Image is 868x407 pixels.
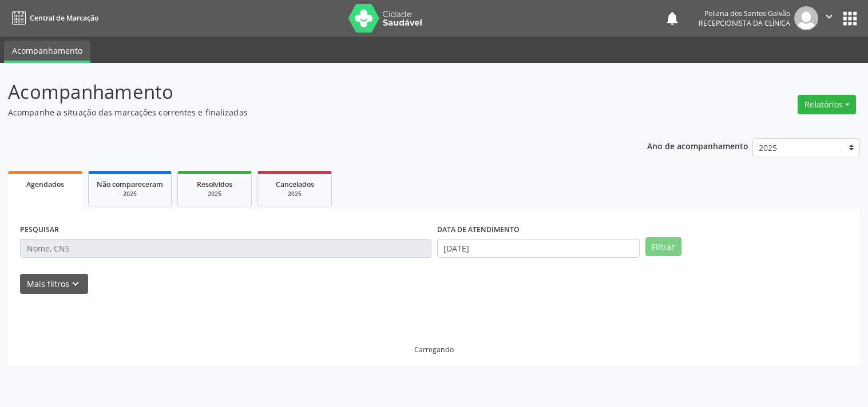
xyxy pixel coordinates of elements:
button: Relatórios [798,95,856,114]
span: Cancelados [276,179,314,189]
label: DATA DE ATENDIMENTO [437,221,520,239]
button: apps [840,9,860,29]
span: Recepcionista da clínica [699,18,790,28]
div: 2025 [186,190,243,198]
div: Poliana dos Santos Galvão [699,9,790,18]
a: Acompanhamento [4,41,90,63]
i: keyboard_arrow_down [69,278,82,290]
div: Carregando [414,345,454,354]
i:  [823,10,835,23]
a: Central de Marcação [8,9,98,27]
div: 2025 [266,190,323,198]
img: img [794,6,818,30]
button: notifications [664,10,680,26]
span: Agendados [26,179,64,189]
input: Selecione um intervalo [437,239,640,258]
div: 2025 [97,190,163,198]
input: Nome, CNS [20,239,431,258]
p: Ano de acompanhamento [647,138,748,153]
button: Mais filtroskeyboard_arrow_down [20,274,88,294]
label: PESQUISAR [20,221,59,239]
p: Acompanhamento [8,78,604,106]
p: Acompanhe a situação das marcações correntes e finalizadas [8,106,604,118]
span: Central de Marcação [30,13,98,23]
span: Não compareceram [97,179,163,189]
span: Resolvidos [197,179,232,189]
button:  [818,6,840,30]
button: Filtrar [645,237,681,257]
